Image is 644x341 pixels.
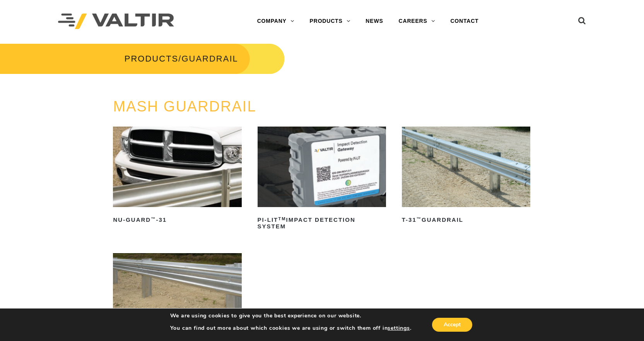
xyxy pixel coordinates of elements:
[402,214,530,226] h2: T-31 Guardrail
[302,14,358,29] a: PRODUCTS
[170,325,412,332] p: You can find out more about which cookies we are using or switch them off in .
[151,216,156,221] sup: ™
[402,127,530,226] a: T-31™Guardrail
[113,98,256,115] a: MASH GUARDRAIL
[391,14,443,29] a: CAREERS
[388,325,410,332] button: settings
[113,214,241,226] h2: NU-GUARD -31
[113,127,241,226] a: NU-GUARD™-31
[258,214,386,233] h2: PI-LIT Impact Detection System
[417,216,422,221] sup: ™
[58,14,174,29] img: Valtir
[442,14,486,29] a: CONTACT
[170,312,412,319] p: We are using cookies to give you the best experience on our website.
[181,54,238,63] span: GUARDRAIL
[258,127,386,233] a: PI-LITTMImpact Detection System
[278,216,286,221] sup: TM
[249,14,302,29] a: COMPANY
[432,318,472,332] button: Accept
[358,14,391,29] a: NEWS
[125,54,178,63] a: PRODUCTS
